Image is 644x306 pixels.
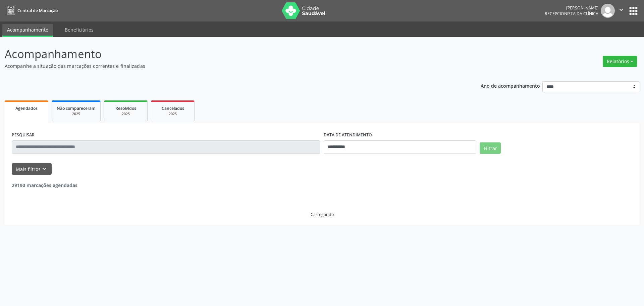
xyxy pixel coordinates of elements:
div: 2025 [57,112,96,117]
label: DATA DE ATENDIMENTO [324,130,372,140]
p: Acompanhe a situação das marcações correntes e finalizadas [5,62,449,70]
p: Acompanhamento [5,46,449,62]
a: Central de Marcação [5,5,58,16]
div: Carregando [311,212,334,217]
button: Filtrar [480,142,501,154]
label: PESQUISAR [12,130,35,140]
span: Não compareceram [57,105,96,111]
button: apps [628,5,639,17]
button:  [615,4,628,18]
button: Relatórios [603,56,637,67]
a: Acompanhamento [2,24,53,37]
i: keyboard_arrow_down [41,165,48,173]
p: Ano de acompanhamento [481,81,540,90]
span: Agendados [15,105,38,111]
span: Cancelados [162,105,184,111]
span: Central de Marcação [17,8,58,13]
div: 2025 [109,112,143,117]
a: Beneficiários [60,24,98,36]
span: Resolvidos [115,105,136,111]
strong: 29190 marcações agendadas [12,182,77,188]
div: 2025 [156,112,190,117]
i:  [618,6,625,13]
span: Recepcionista da clínica [545,11,598,16]
div: [PERSON_NAME] [545,5,598,11]
button: Mais filtroskeyboard_arrow_down [12,163,52,175]
img: img [601,4,615,18]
